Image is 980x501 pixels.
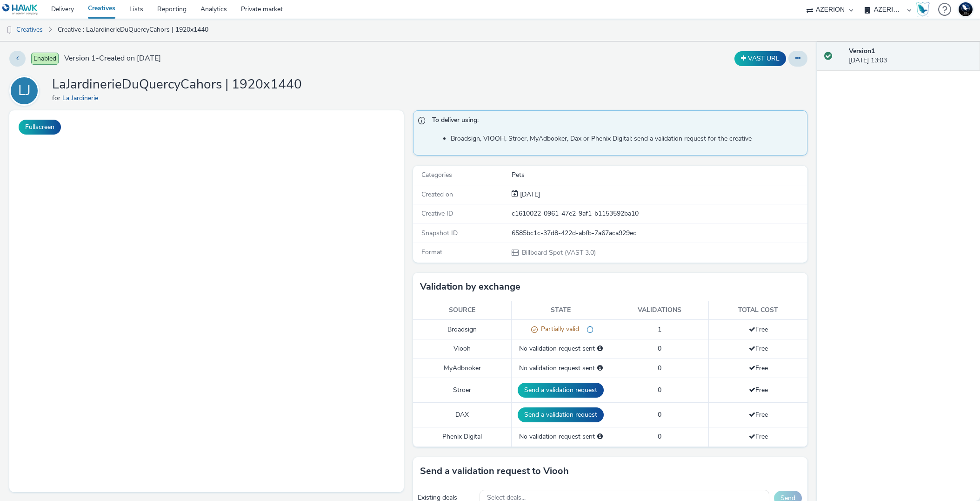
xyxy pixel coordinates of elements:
span: 0 [658,386,661,394]
span: 0 [658,344,661,353]
div: No validation request sent [516,364,605,373]
div: No validation request sent [516,432,605,441]
span: 1 [658,325,661,334]
span: Categories [421,170,452,179]
th: Validations [610,301,709,320]
span: Version 1 - Created on [DATE] [64,53,161,64]
th: Total cost [709,301,807,320]
td: Stroer [413,378,512,403]
span: Enabled [31,53,59,65]
span: To deliver using: [432,115,798,128]
div: Please select a deal below and click on Send to send a validation request to MyAdbooker. [597,364,603,373]
span: Free [749,386,768,394]
div: 6585bc1c-37d8-422d-abfb-7a67aca929ec [512,229,807,238]
span: Created on [421,190,453,199]
button: Send a validation request [518,383,604,398]
a: Hawk Academy [916,2,933,17]
a: La Jardinerie [62,94,102,102]
span: Free [749,344,768,353]
a: Creative : LaJardinerieDuQuercyCahors | 1920x1440 [53,19,213,41]
div: resolution [579,325,593,334]
td: Viooh [413,339,512,359]
span: [DATE] [518,190,540,199]
span: Free [749,432,768,441]
td: Broadsign [413,320,512,339]
td: DAX [413,403,512,427]
h3: Send a validation request to Viooh [420,464,569,478]
td: Phenix Digital [413,427,512,447]
div: Please select a deal below and click on Send to send a validation request to Phenix Digital. [597,432,603,441]
img: undefined Logo [2,4,38,15]
div: Creation 06 October 2025, 13:03 [518,190,540,199]
button: Fullscreen [19,120,61,135]
div: LJ [18,78,31,104]
span: 0 [658,410,661,419]
span: 0 [658,432,661,441]
div: No validation request sent [516,344,605,353]
div: Duplicate the creative as a VAST URL [732,51,788,66]
th: Source [413,301,512,320]
h1: LaJardinerieDuQuercyCahors | 1920x1440 [52,76,302,94]
div: c1610022-0961-47e2-9af1-b1153592ba10 [512,209,807,218]
span: Free [749,364,768,372]
div: Pets [512,170,807,180]
span: Free [749,325,768,334]
span: Creative ID [421,209,453,218]
span: Snapshot ID [421,229,458,237]
span: Free [749,410,768,419]
span: Format [421,248,442,257]
td: MyAdbooker [413,359,512,378]
th: State [512,301,610,320]
img: Hawk Academy [916,2,930,17]
button: Send a validation request [518,407,604,422]
div: Please select a deal below and click on Send to send a validation request to Viooh. [597,344,603,353]
li: Broadsign, VIOOH, Stroer, MyAdbooker, Dax or Phenix Digital: send a validation request for the cr... [451,134,802,143]
img: Support Hawk [959,2,973,16]
span: Billboard Spot (VAST 3.0) [521,248,596,257]
span: 0 [658,364,661,372]
a: LJ [9,86,43,95]
strong: Version 1 [849,47,875,55]
img: dooh [5,26,14,35]
span: Partially valid [538,325,579,333]
h3: Validation by exchange [420,280,520,294]
button: VAST URL [734,51,786,66]
span: for [52,94,62,102]
div: [DATE] 13:03 [849,47,973,66]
